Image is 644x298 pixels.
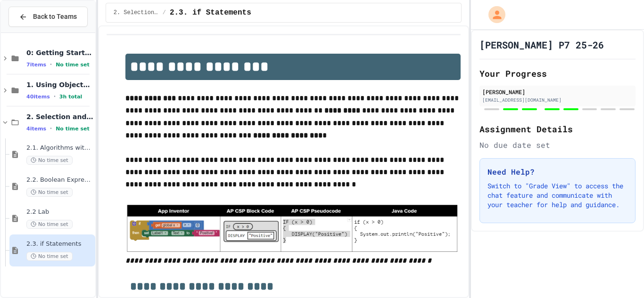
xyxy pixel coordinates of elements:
[26,62,46,68] span: 7 items
[482,88,633,96] div: [PERSON_NAME]
[26,188,73,197] span: No time set
[482,97,633,104] div: [EMAIL_ADDRESS][DOMAIN_NAME]
[26,176,93,184] span: 2.2. Boolean Expressions
[26,48,93,57] span: 0: Getting Started
[8,7,88,27] button: Back to Teams
[566,219,635,259] iframe: chat widget
[487,166,627,177] h3: Need Help?
[26,220,73,229] span: No time set
[26,94,50,100] span: 40 items
[26,126,46,132] span: 4 items
[54,93,56,100] span: •
[479,38,604,51] h1: [PERSON_NAME] P7 25-26
[26,252,73,261] span: No time set
[479,122,636,136] h2: Assignment Details
[479,4,508,25] div: My Account
[26,156,73,165] span: No time set
[487,181,627,209] p: Switch to "Grade View" to access the chat feature and communicate with your teacher for help and ...
[26,113,93,121] span: 2. Selection and Iteration
[56,126,90,132] span: No time set
[170,7,251,18] span: 2.3. if Statements
[26,144,93,152] span: 2.1. Algorithms with Selection and Repetition
[114,9,159,16] span: 2. Selection and Iteration
[26,240,93,248] span: 2.3. if Statements
[59,94,83,100] span: 3h total
[56,62,90,68] span: No time set
[33,12,77,22] span: Back to Teams
[604,260,635,289] iframe: chat widget
[163,9,166,16] span: /
[26,81,93,89] span: 1. Using Objects and Methods
[26,208,93,216] span: 2.2 Lab
[50,125,52,132] span: •
[479,139,636,151] div: No due date set
[50,61,52,68] span: •
[479,67,636,80] h2: Your Progress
